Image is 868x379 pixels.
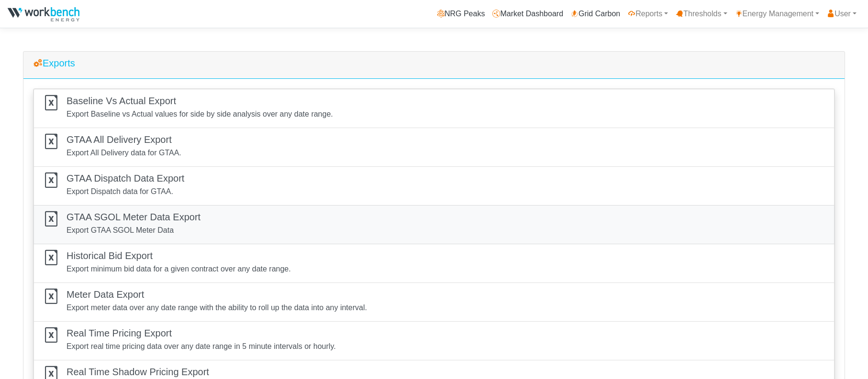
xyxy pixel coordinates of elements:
[67,250,291,261] h5: Historical Bid Export
[823,4,860,23] a: User
[433,4,489,23] a: NRG Peaks
[67,341,336,352] p: Export real time pricing data over any date range in 5 minute intervals or hourly.
[67,366,364,378] h5: Real Time Shadow Pricing Export
[67,95,333,107] h5: Baseline Vs Actual Export
[67,108,333,120] p: Export Baseline vs Actual values for side by side analysis over any date range.
[67,225,200,236] p: Export GTAA SGOL Meter Data
[731,4,823,23] a: Energy Management
[67,147,181,159] p: Export All Delivery data for GTAA.
[33,57,835,69] h5: Exports
[67,263,291,275] p: Export minimum bid data for a given contract over any date range.
[33,128,835,167] a: GTAA All Delivery Export Export All Delivery data for GTAA.
[672,4,731,23] a: Thresholds
[67,211,200,223] h5: GTAA SGOL Meter Data Export
[33,205,835,244] a: GTAA SGOL Meter Data Export Export GTAA SGOL Meter Data
[567,4,624,23] a: Grid Carbon
[33,321,835,360] a: Real Time Pricing Export Export real time pricing data over any date range in 5 minute intervals ...
[33,244,835,283] a: Historical Bid Export Export minimum bid data for a given contract over any date range.
[624,4,672,23] a: Reports
[33,166,835,206] a: GTAA Dispatch Data Export Export Dispatch data for GTAA.
[67,327,336,339] h5: Real Time Pricing Export
[67,186,184,197] p: Export Dispatch data for GTAA.
[67,134,181,145] h5: GTAA All Delivery Export
[8,7,79,22] img: NRGPeaks.png
[33,282,835,322] a: Meter Data Export Export meter data over any date range with the ability to roll up the data into...
[489,4,567,23] a: Market Dashboard
[67,289,367,300] h5: Meter Data Export
[67,173,184,184] h5: GTAA Dispatch Data Export
[67,302,367,314] p: Export meter data over any date range with the ability to roll up the data into any interval.
[33,89,835,128] a: Baseline Vs Actual Export Export Baseline vs Actual values for side by side analysis over any dat...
